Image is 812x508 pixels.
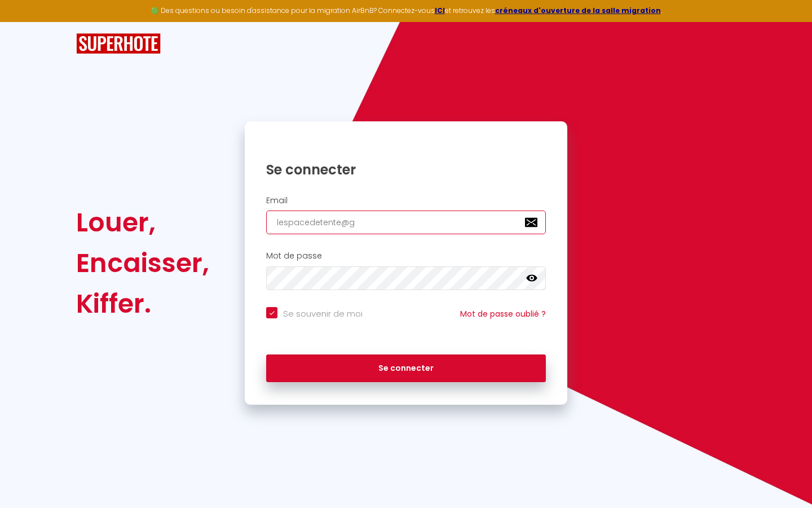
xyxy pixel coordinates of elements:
[76,283,209,324] div: Kiffer.
[495,6,661,15] a: créneaux d'ouverture de la salle migration
[76,33,161,54] img: SuperHote logo
[266,251,546,261] h2: Mot de passe
[266,161,546,178] h1: Se connecter
[76,243,209,283] div: Encaisser,
[266,354,546,383] button: Se connecter
[9,5,43,38] button: Ouvrir le widget de chat LiveChat
[266,196,546,205] h2: Email
[266,211,546,234] input: Ton Email
[76,202,209,243] div: Louer,
[435,6,445,15] a: ICI
[460,308,546,319] a: Mot de passe oublié ?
